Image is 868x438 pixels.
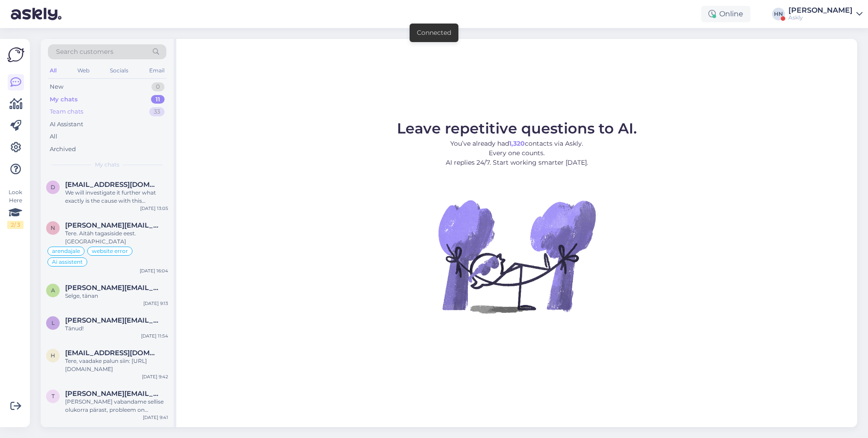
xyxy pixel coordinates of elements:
[48,65,58,76] div: All
[51,352,55,359] span: h
[51,224,55,231] span: n
[141,333,168,339] div: [DATE] 11:54
[397,119,637,137] span: Leave repetitive questions to AI.
[435,175,598,338] img: No Chat active
[51,184,55,190] span: d
[149,107,165,116] div: 33
[65,349,159,357] span: hans@askly.me
[52,393,55,400] span: t
[50,145,76,154] div: Archived
[51,287,55,294] span: a
[788,14,853,21] div: Askly
[52,319,55,326] span: l
[151,95,165,104] div: 11
[397,139,637,167] p: You’ve already had contacts via Askly. Every one counts. AI replies 24/7. Start working smarter [...
[147,65,166,76] div: Email
[7,188,24,229] div: Look Here
[50,82,63,91] div: New
[52,259,83,265] span: Ai assistent
[65,357,168,373] div: Tere, vaadake palun siin: [URL][DOMAIN_NAME]
[52,248,80,254] span: arendajale
[143,414,168,421] div: [DATE] 9:41
[50,95,78,104] div: My chats
[65,292,168,300] div: Selge, tänan
[50,120,83,129] div: AI Assistant
[7,46,24,63] img: Askly Logo
[50,132,57,141] div: All
[65,181,159,189] span: daria.karotkaya@ohi-s.com
[65,189,168,205] div: We will investigate it further what exactly is the cause with this particular file that the uploa...
[75,65,91,76] div: Web
[65,316,159,324] span: laura@punktid.ee
[65,229,168,246] div: Tere. Aitäh tagasiside eest. [GEOGRAPHIC_DATA]
[65,324,168,333] div: Tänud!
[7,221,24,229] div: 2 / 3
[417,28,451,38] div: Connected
[142,373,168,380] div: [DATE] 9:42
[151,82,165,91] div: 0
[65,221,159,229] span: nelly.vahtramaa@bustruckparts.com
[788,7,863,21] a: [PERSON_NAME]Askly
[509,139,525,148] b: 1,320
[56,47,113,57] span: Search customers
[92,248,128,254] span: website error
[65,284,159,292] span: andra.sepp@bustruckparts.com
[50,107,83,116] div: Team chats
[788,7,853,14] div: [PERSON_NAME]
[140,205,168,212] div: [DATE] 13:05
[143,300,168,307] div: [DATE] 9:13
[701,6,750,22] div: Online
[772,8,785,20] div: HN
[95,161,119,169] span: My chats
[108,65,130,76] div: Socials
[65,398,168,414] div: [PERSON_NAME] vabandame sellise olukorra pärast, probleem on eemaldatud [PERSON_NAME] taas toimib.
[65,390,159,398] span: teele@ecodisain.ee
[140,267,168,274] div: [DATE] 16:04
